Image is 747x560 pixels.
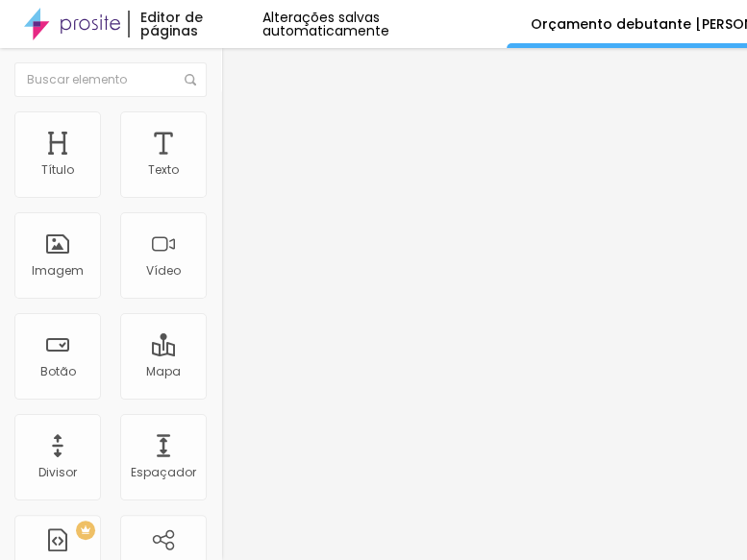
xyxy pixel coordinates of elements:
div: Título [41,163,74,177]
div: Botão [40,365,76,378]
div: Vídeo [146,264,181,278]
div: Espaçador [131,466,196,479]
input: Buscar elemento [14,62,207,97]
div: Alterações salvas automaticamente [262,11,507,37]
div: Editor de páginas [128,11,261,37]
img: Icone [185,74,196,85]
div: Divisor [38,466,77,479]
div: Imagem [32,264,84,278]
div: Mapa [146,365,181,378]
div: Texto [148,163,179,177]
